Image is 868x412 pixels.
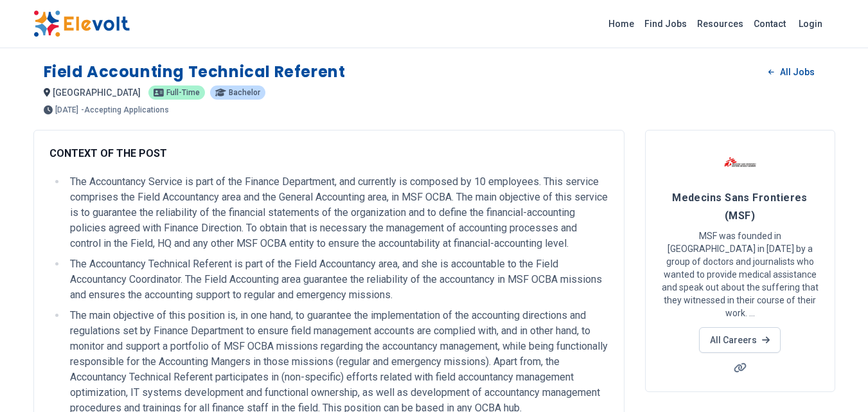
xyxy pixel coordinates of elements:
span: [GEOGRAPHIC_DATA] [53,87,141,98]
strong: CONTEXT OF THE POST [49,147,167,159]
a: Login [791,11,830,37]
h1: Field Accounting Technical Referent [44,62,346,82]
span: Full-time [166,89,200,96]
a: All Careers [699,327,781,353]
span: Medecins Sans Frontieres (MSF) [672,192,808,222]
li: The Accountancy Service is part of the Finance Department, and currently is composed by 10 employ... [66,174,608,251]
img: Elevolt [33,10,130,37]
a: Find Jobs [639,13,692,34]
img: Medecins Sans Frontieres (MSF) [724,146,756,178]
p: - Accepting Applications [81,106,169,114]
p: MSF was founded in [GEOGRAPHIC_DATA] in [DATE] by a group of doctors and journalists who wanted t... [661,229,819,319]
a: All Jobs [758,62,824,82]
a: Home [603,13,639,34]
span: Bachelor [229,89,260,96]
a: Resources [692,13,748,34]
span: [DATE] [55,106,78,114]
li: The Accountancy Technical Referent is part of the Field Accountancy area, and she is accountable ... [66,256,608,303]
a: Contact [748,13,791,34]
